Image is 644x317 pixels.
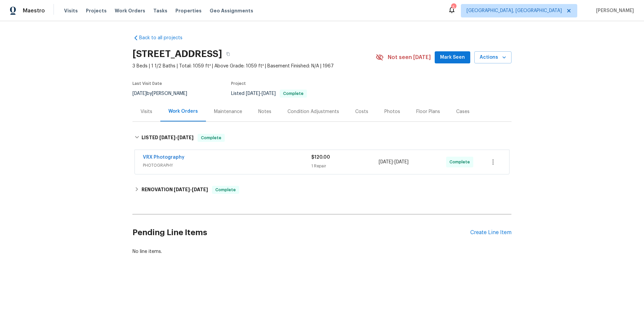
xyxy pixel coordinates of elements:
span: - [246,91,276,96]
span: [DATE] [177,135,194,140]
h2: Pending Line Items [132,217,470,248]
span: Visits [64,7,78,14]
div: Photos [384,108,400,115]
span: [DATE] [379,160,393,164]
span: - [174,187,208,192]
div: Visits [141,108,152,115]
span: Not seen [DATE] [388,54,431,61]
span: [DATE] [159,135,175,140]
div: 5 [451,4,456,11]
span: Mark Seen [440,53,465,62]
div: RENOVATION [DATE]-[DATE]Complete [132,182,512,198]
span: [DATE] [174,187,190,192]
span: [DATE] [192,187,208,192]
h2: [STREET_ADDRESS] [132,51,222,57]
div: 1 Repair [311,163,379,169]
div: No line items. [132,248,512,255]
button: Copy Address [222,48,234,60]
span: Work Orders [115,7,145,14]
span: - [159,135,194,140]
span: Complete [280,92,306,96]
div: Condition Adjustments [287,108,339,115]
span: Complete [198,135,224,141]
span: [PERSON_NAME] [593,7,634,14]
h6: LISTED [142,134,194,142]
span: Listed [231,91,307,96]
div: by [PERSON_NAME] [132,90,195,98]
span: Properties [175,7,202,14]
span: Maestro [23,7,45,14]
span: - [379,159,409,165]
h6: RENOVATION [142,186,208,194]
div: Create Line Item [470,229,512,236]
div: Cases [456,108,470,115]
span: [DATE] [394,160,409,164]
a: VRX Photography [143,155,184,160]
span: Geo Assignments [210,7,253,14]
span: Tasks [153,8,167,13]
div: Notes [258,108,271,115]
span: 3 Beds | 1 1/2 Baths | Total: 1059 ft² | Above Grade: 1059 ft² | Basement Finished: N/A | 1967 [132,63,376,69]
div: Maintenance [214,108,242,115]
button: Mark Seen [435,51,470,64]
span: Last Visit Date [132,82,162,86]
span: [DATE] [246,91,260,96]
span: PHOTOGRAPHY [143,162,311,169]
span: Complete [449,159,473,165]
div: Floor Plans [416,108,440,115]
span: Complete [213,187,238,193]
span: Projects [86,7,107,14]
span: [DATE] [262,91,276,96]
button: Actions [474,51,512,64]
span: [DATE] [132,91,147,96]
div: Work Orders [168,108,198,115]
div: LISTED [DATE]-[DATE]Complete [132,127,512,149]
div: Costs [355,108,368,115]
a: Back to all projects [132,35,197,41]
span: Project [231,82,246,86]
span: $120.00 [311,155,330,160]
span: Actions [480,53,506,62]
span: [GEOGRAPHIC_DATA], [GEOGRAPHIC_DATA] [467,7,562,14]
